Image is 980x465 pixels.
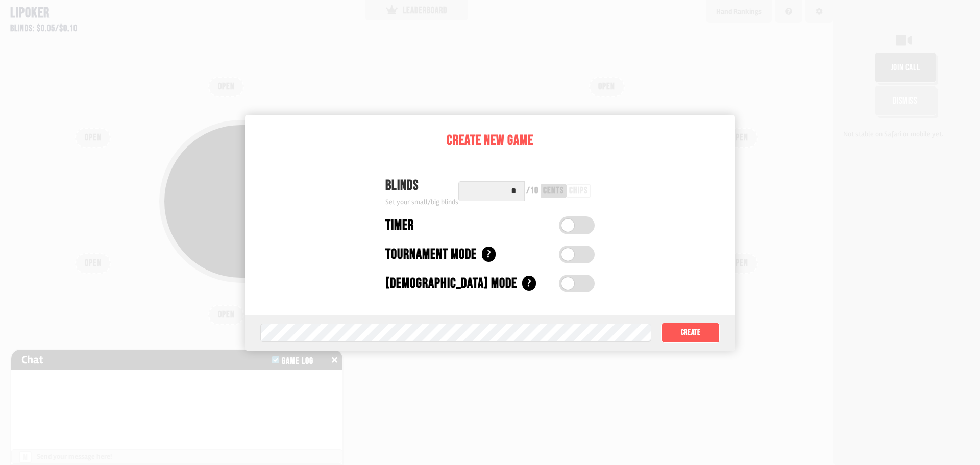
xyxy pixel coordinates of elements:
[522,276,536,291] div: ?
[385,175,458,197] div: Blinds
[526,186,538,195] div: / 10
[385,197,458,207] div: Set your small/big blinds
[543,186,564,195] div: cents
[569,186,588,195] div: chips
[661,323,720,343] button: Create
[385,273,517,295] div: [DEMOGRAPHIC_DATA] Mode
[365,130,615,152] div: Create New Game
[385,244,477,265] div: Tournament Mode
[385,215,414,236] div: Timer
[482,247,496,262] div: ?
